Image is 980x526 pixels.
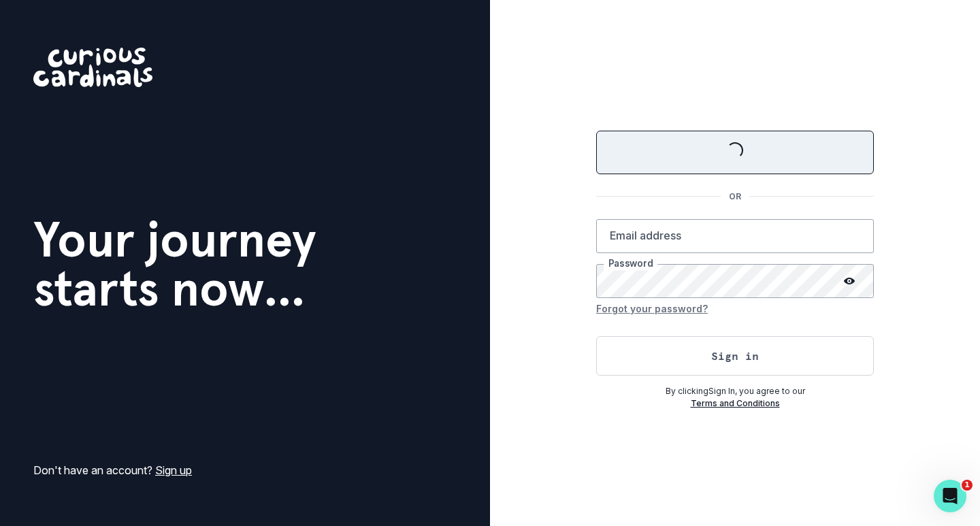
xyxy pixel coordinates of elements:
[596,336,874,376] button: Sign in
[33,215,316,313] h1: Your journey starts now...
[962,480,973,491] span: 1
[934,480,966,512] iframe: Intercom live chat
[33,48,152,87] img: Curious Cardinals Logo
[596,298,708,320] button: Forgot your password?
[155,463,192,477] a: Sign up
[596,385,874,397] p: By clicking Sign In , you agree to our
[721,191,749,203] p: OR
[691,398,780,408] a: Terms and Conditions
[33,462,192,478] p: Don't have an account?
[596,131,874,174] button: Sign in with Google (GSuite)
